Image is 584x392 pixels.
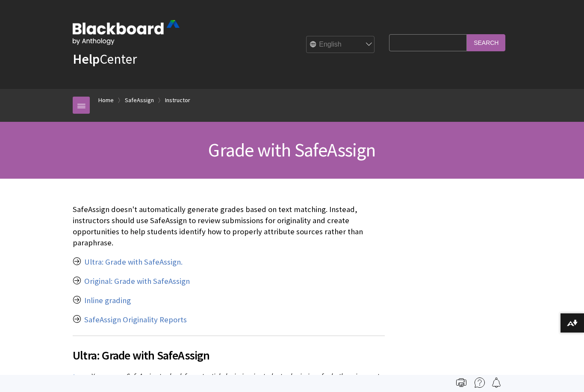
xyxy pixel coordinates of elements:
p: You can use SafeAssign to check for potential plagiarism in student submissions for both assignme... [73,371,385,390]
a: Instructor [165,95,190,106]
a: Ultra: Grade with SafeAssign. [84,257,183,267]
img: Blackboard by Anthology [73,20,180,45]
a: SafeAssign Originality Reports [84,315,187,325]
strong: Help [73,50,100,68]
a: Inline grading [84,295,131,306]
a: HelpCenter [73,50,137,68]
a: Original: Grade with SafeAssign [84,276,190,286]
img: More help [475,377,485,388]
input: Search [467,34,505,51]
a: Home [98,95,114,106]
select: Site Language Selector [307,36,375,53]
span: Ultra: Grade with SafeAssign [73,346,385,364]
a: SafeAssign [125,95,154,106]
img: Print [456,377,466,388]
span: Grade with SafeAssign [208,138,375,162]
img: Follow this page [491,377,501,388]
p: SafeAssign doesn't automatically generate grades based on text matching. Instead, instructors sho... [73,204,385,249]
